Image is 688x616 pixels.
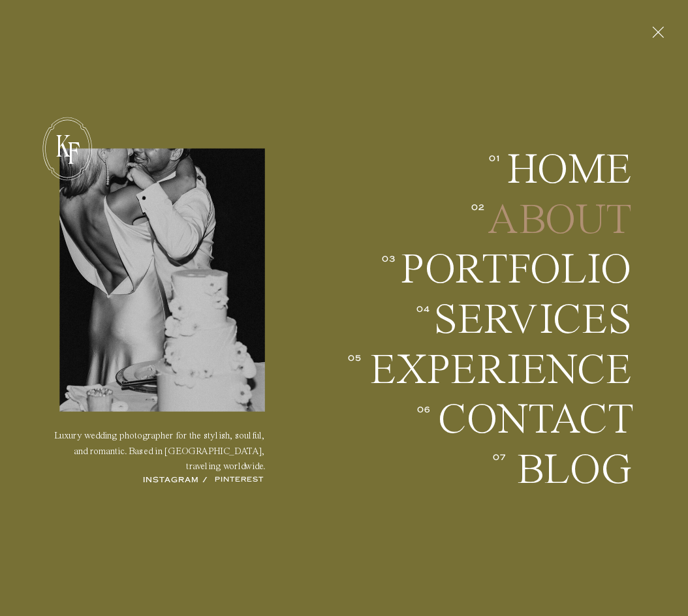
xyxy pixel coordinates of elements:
[413,303,434,319] a: 04
[143,474,211,486] a: Instagram /
[545,23,567,35] a: Blog
[313,579,375,615] i: with
[400,248,633,290] a: Portfolio
[112,23,152,35] a: Portfolio
[366,348,632,391] a: EXPERIENCE
[97,103,593,257] h1: PORTFOLIO
[591,22,620,35] a: Inquire
[26,23,52,35] a: Home
[215,474,264,486] nav: Pinterest
[257,18,430,42] a: [PERSON_NAME]
[413,403,434,419] a: 06
[169,23,203,35] a: Services
[431,299,633,341] a: Services
[438,398,633,440] a: Contact
[59,138,87,164] p: F
[497,148,632,191] a: Home
[344,352,366,368] a: 05
[463,198,633,241] a: About
[55,131,69,157] p: K
[69,23,95,35] a: About
[484,153,505,168] a: 01
[489,452,510,467] a: 07
[378,253,399,268] a: 03
[50,428,264,457] p: Luxury wedding photographer for the stylish, soulful, and romantic. Based in [GEOGRAPHIC_DATA], t...
[480,23,525,35] a: Experience
[502,448,633,491] a: Blog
